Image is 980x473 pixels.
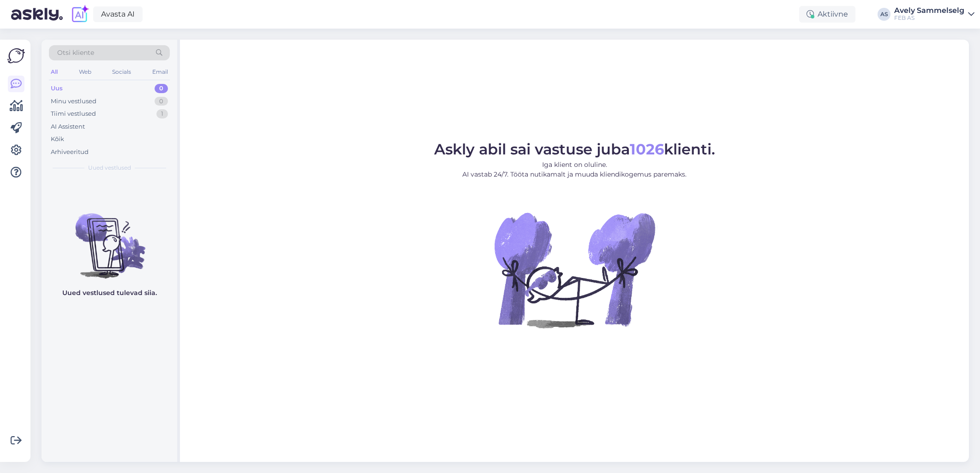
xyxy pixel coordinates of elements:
[49,66,60,78] div: All
[51,109,96,118] div: Tiimi vestlused
[7,47,25,65] img: Askly Logo
[93,6,143,22] a: Avasta AI
[150,66,170,78] div: Email
[88,164,131,172] span: Uued vestlused
[434,140,715,158] span: Askly abil sai vastuse juba klienti.
[110,66,133,78] div: Socials
[155,84,168,93] div: 0
[894,7,964,14] div: Avely Sammelselg
[57,48,94,58] span: Otsi kliente
[51,84,63,93] div: Uus
[62,288,157,298] p: Uued vestlused tulevad siia.
[77,66,93,78] div: Web
[51,148,89,157] div: Arhiveeritud
[156,109,168,118] div: 1
[878,8,890,21] div: AS
[51,97,96,106] div: Minu vestlused
[894,7,974,22] a: Avely SammelselgFEB AS
[51,122,85,131] div: AI Assistent
[42,197,177,280] img: No chats
[799,6,855,23] div: Aktiivne
[491,187,657,353] img: No Chat active
[630,140,664,158] b: 1026
[155,97,168,106] div: 0
[894,14,964,22] div: FEB AS
[434,160,715,179] p: Iga klient on oluline. AI vastab 24/7. Tööta nutikamalt ja muuda kliendikogemus paremaks.
[51,135,64,144] div: Kõik
[70,5,90,24] img: explore-ai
